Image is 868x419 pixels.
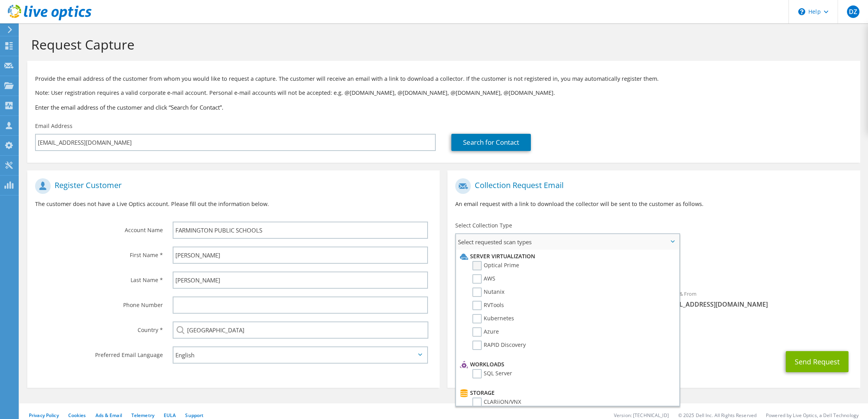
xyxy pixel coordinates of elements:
h1: Collection Request Email [455,178,848,194]
label: CLARiiON/VNX [472,398,521,407]
label: Optical Prime [472,261,519,270]
button: Send Request [786,351,849,372]
p: Provide the email address of the customer from whom you would like to request a capture. The cust... [35,75,852,83]
li: Server Virtualization [458,252,675,261]
label: RVTools [472,301,504,310]
p: The customer does not have a Live Optics account. Please fill out the information below. [35,200,432,208]
a: Cookies [68,412,86,419]
a: Telemetry [131,412,154,419]
label: Country * [35,321,163,334]
h1: Register Customer [35,178,428,194]
label: Phone Number [35,296,163,309]
div: Sender & From [654,286,860,312]
svg: \n [798,8,805,15]
li: Workloads [458,360,675,369]
label: Nutanix [472,288,504,297]
label: Email Address [35,122,72,130]
span: Select requested scan types [456,234,679,250]
li: © 2025 Dell Inc. All Rights Reserved [678,412,757,419]
div: CC & Reply To [447,316,860,343]
label: Last Name * [35,272,163,284]
a: Support [185,412,203,419]
li: Powered by Live Optics, a Dell Technology [766,412,859,419]
label: RAPID Discovery [472,341,526,350]
li: Storage [458,388,675,398]
a: Privacy Policy [29,412,59,419]
span: [EMAIL_ADDRESS][DOMAIN_NAME] [662,300,852,309]
label: First Name * [35,247,163,259]
a: EULA [164,412,176,419]
li: Version: [TECHNICAL_ID] [614,412,669,419]
label: Preferred Email Language [35,346,163,359]
p: An email request with a link to download the collector will be sent to the customer as follows. [455,200,852,208]
label: Kubernetes [472,314,514,323]
h3: Enter the email address of the customer and click “Search for Contact”. [35,103,852,112]
div: To [447,286,654,312]
label: Account Name [35,222,163,234]
label: AWS [472,274,495,284]
label: Azure [472,327,499,337]
span: DZ [847,5,859,18]
div: Requested Collections [447,253,860,282]
h1: Request Capture [31,36,852,53]
a: Search for Contact [451,134,531,151]
p: Note: User registration requires a valid corporate e-mail account. Personal e-mail accounts will ... [35,89,852,97]
label: Select Collection Type [455,222,512,229]
a: Ads & Email [95,412,122,419]
label: SQL Server [472,369,512,378]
